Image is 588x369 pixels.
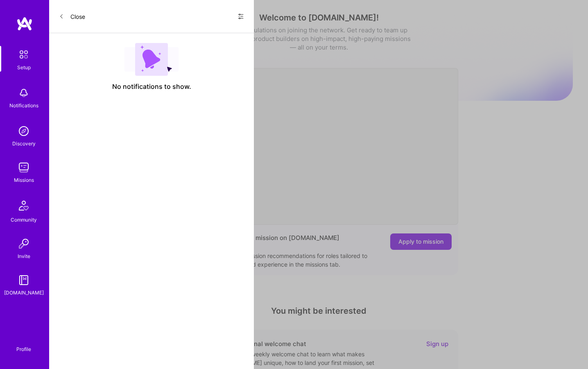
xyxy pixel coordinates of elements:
button: Close [59,10,85,23]
div: Invite [18,252,30,260]
div: [DOMAIN_NAME] [4,288,44,297]
div: Discovery [12,139,36,148]
div: Setup [17,63,31,72]
img: teamwork [16,159,32,176]
img: Community [14,196,34,215]
img: logo [16,16,33,31]
a: Profile [14,336,34,353]
div: Missions [14,176,34,184]
img: guide book [16,272,32,288]
img: bell [16,85,32,101]
img: Invite [16,235,32,252]
div: Profile [16,345,31,353]
div: Community [11,215,37,224]
img: empty [124,43,179,76]
div: Notifications [9,101,38,110]
img: discovery [16,123,32,139]
span: No notifications to show. [112,82,191,91]
img: setup [15,46,32,63]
